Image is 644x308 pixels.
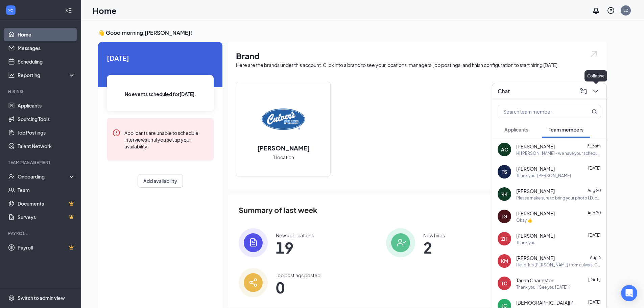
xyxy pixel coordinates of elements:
[18,294,65,301] div: Switch to admin view
[590,255,601,260] span: Aug 6
[588,277,601,282] span: [DATE]
[588,210,601,215] span: Aug 20
[262,98,305,141] img: Culver's
[516,210,555,217] span: [PERSON_NAME]
[18,126,75,139] a: Job Postings
[8,72,15,78] svg: Analysis
[592,87,600,95] svg: ChevronDown
[590,86,601,97] button: ChevronDown
[8,89,74,94] div: Hiring
[386,228,415,257] img: icon
[7,7,14,14] svg: WorkstreamLogo
[516,165,555,172] span: [PERSON_NAME]
[18,173,70,180] div: Onboarding
[107,53,214,63] span: [DATE]
[501,280,507,287] div: TC
[501,235,507,242] div: ZH
[251,144,316,152] h2: [PERSON_NAME]
[501,191,507,197] div: KK
[276,232,314,239] div: New applications
[18,183,75,197] a: Team
[588,166,601,171] span: [DATE]
[18,72,76,78] div: Reporting
[516,188,555,194] span: [PERSON_NAME]
[138,174,183,188] button: Add availability
[621,285,637,301] div: Open Intercom Messenger
[585,70,607,81] div: Collapse
[239,204,317,216] span: Summary of last week
[578,86,589,97] button: ComposeMessage
[516,262,601,268] div: Hello! It's [PERSON_NAME] from culvers. Could you work 11 to 7 [DATE][DATE]?
[18,210,75,224] a: SurveysCrown
[98,29,606,37] h3: 👋 Good morning, [PERSON_NAME] !
[18,112,75,126] a: Sourcing Tools
[516,143,555,150] span: [PERSON_NAME]
[516,217,532,223] div: Okay 👍
[18,28,75,41] a: Home
[587,143,601,148] span: 9:15am
[498,88,510,95] h3: Chat
[423,232,445,239] div: New hires
[273,153,294,161] span: 1 location
[423,241,445,254] span: 2
[516,255,555,261] span: [PERSON_NAME]
[276,241,314,254] span: 19
[18,99,75,112] a: Applicants
[236,50,598,62] h1: Brand
[93,5,117,16] h1: Home
[504,126,528,133] span: Applicants
[125,90,196,98] span: No events scheduled for [DATE] .
[592,6,600,15] svg: Notifications
[18,41,75,55] a: Messages
[516,195,601,201] div: Please make sure to bring your photo I.D. card to your shift [DATE]. Thank you, [PERSON_NAME]
[549,126,583,133] span: Team members
[8,231,74,236] div: Payroll
[588,300,601,305] span: [DATE]
[588,233,601,238] span: [DATE]
[18,241,75,254] a: PayrollCrown
[590,50,598,58] img: open.6027fd2a22e1237b5b06.svg
[516,232,555,239] span: [PERSON_NAME]
[18,55,75,68] a: Scheduling
[516,240,535,245] div: Thank you
[8,294,15,301] svg: Settings
[276,272,320,279] div: Job postings posted
[502,213,507,220] div: JG
[8,160,74,165] div: Team Management
[498,105,578,118] input: Search team member
[502,168,507,175] div: TS
[516,173,571,179] div: Thank you, [PERSON_NAME]
[239,268,268,297] img: icon
[579,87,588,95] svg: ComposeMessage
[18,139,75,153] a: Talent Network
[501,258,508,264] div: KM
[516,150,601,156] div: Hi [PERSON_NAME] - we have your schedule for this week. 26th ([DATE]) 4p-7p, 27th 4p-7p, 30th 3p-...
[18,197,75,210] a: DocumentsCrown
[8,173,15,180] svg: UserCheck
[516,284,571,290] div: Thank you!!! See you [DATE] :)
[516,299,577,306] span: [DEMOGRAPHIC_DATA][PERSON_NAME]
[501,146,508,153] div: AC
[588,188,601,193] span: Aug 20
[65,7,72,14] svg: Collapse
[607,6,615,15] svg: QuestionInfo
[239,228,268,257] img: icon
[124,129,208,150] div: Applicants are unable to schedule interviews until you set up your availability.
[112,129,120,137] svg: Error
[623,7,628,13] div: LD
[236,62,598,68] div: Here are the brands under this account. Click into a brand to see your locations, managers, job p...
[276,281,320,293] span: 0
[592,109,597,114] svg: MagnifyingGlass
[516,277,554,284] span: Tariah Charleston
